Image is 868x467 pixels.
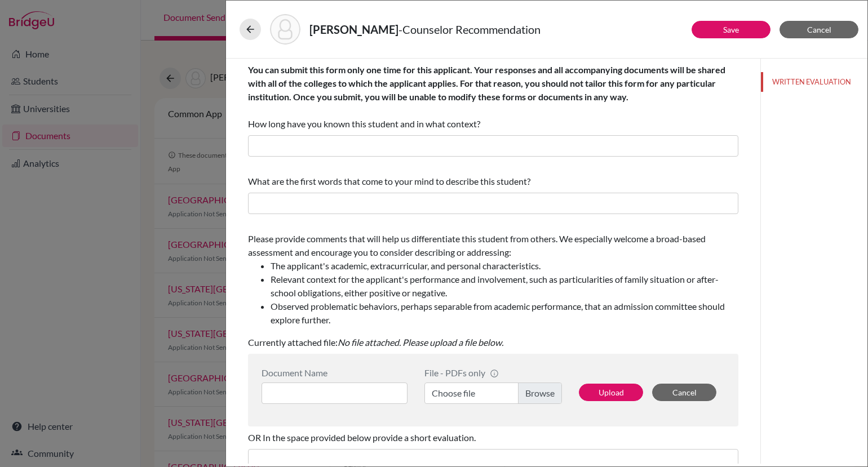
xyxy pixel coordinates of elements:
[761,72,867,92] button: WRITTEN EVALUATION
[248,64,725,102] b: You can submit this form only one time for this applicant. Your responses and all accompanying do...
[248,176,530,186] span: What are the first words that come to your mind to describe this student?
[262,367,408,378] div: Document Name
[490,369,499,378] span: info
[271,300,738,327] li: Observed problematic behaviors, perhaps separable from academic performance, that an admission co...
[248,228,738,354] div: Currently attached file:
[248,64,725,129] span: How long have you known this student and in what context?
[309,23,398,36] strong: [PERSON_NAME]
[398,23,541,36] span: - Counselor Recommendation
[271,259,738,273] li: The applicant's academic, extracurricular, and personal characteristics.
[271,273,738,300] li: Relevant context for the applicant's performance and involvement, such as particularities of fami...
[424,383,562,404] label: Choose file
[248,233,738,327] span: Please provide comments that will help us differentiate this student from others. We especially w...
[338,337,503,348] i: No file attached. Please upload a file below.
[579,384,643,401] button: Upload
[652,384,716,401] button: Cancel
[248,432,476,443] span: OR In the space provided below provide a short evaluation.
[424,367,562,378] div: File - PDFs only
